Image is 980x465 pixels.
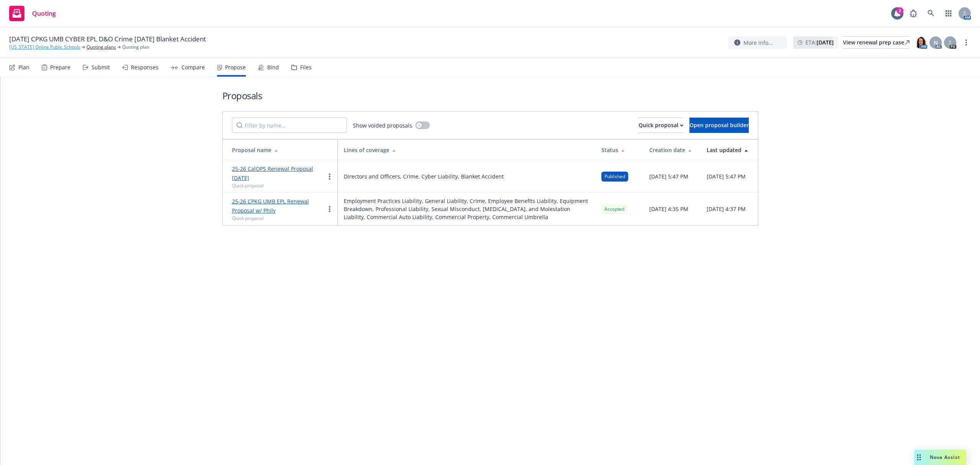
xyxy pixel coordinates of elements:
[91,64,110,70] div: Submit
[930,454,960,460] span: Nova Assist
[325,205,334,214] a: more
[843,36,910,49] a: View renewal prep case
[728,36,787,49] button: More info...
[906,6,921,21] a: Report a Bug
[914,450,966,465] button: Nova Assist
[639,118,683,133] button: Quick proposal
[743,39,773,47] span: More info...
[604,173,625,180] span: Published
[232,215,325,221] div: Quick proposal
[131,64,158,70] div: Responses
[18,64,29,70] div: Plan
[300,64,312,70] div: Files
[649,172,688,180] span: [DATE] 5:47 PM
[897,7,903,14] div: 2
[941,6,956,21] a: Switch app
[267,64,279,70] div: Bind
[225,64,246,70] div: Propose
[344,197,589,221] span: Employment Practices Liability, General Liability, Crime, Employee Benefits Liability, Equipment ...
[232,198,309,214] a: 25-26 CPKG UMB EPL Renewal Proposal w/ Phily
[914,450,924,465] div: Drag to move
[9,34,206,44] span: [DATE] CPKG UMB CYBER EPL D&O Crime [DATE] Blanket Accident
[181,64,205,70] div: Compare
[689,118,749,133] button: Open proposal builder
[707,146,752,154] div: Last updated
[344,146,589,154] div: Lines of coverage
[707,172,746,180] span: [DATE] 5:47 PM
[6,3,59,24] a: Quoting
[325,172,334,181] a: more
[32,10,56,16] span: Quoting
[87,44,116,51] a: Quoting plans
[353,121,412,129] span: Show voided proposals
[649,146,694,154] div: Creation date
[649,205,688,213] span: [DATE] 4:35 PM
[805,38,834,46] span: ETA :
[601,146,637,154] div: Status
[604,206,624,213] span: Accepted
[639,118,683,133] div: Quick proposal
[122,44,149,51] span: Quoting plan
[915,36,927,49] img: photo
[232,165,313,182] a: 25-26 CalOPS Renewal Proposal [DATE]
[232,182,325,189] div: Quick proposal
[707,205,746,213] span: [DATE] 4:37 PM
[817,39,834,46] strong: [DATE]
[344,172,504,180] span: Directors and Officers, Crime, Cyber Liability, Blanket Accident
[50,64,70,70] div: Prepare
[9,44,80,51] a: [US_STATE] Online Public Schools
[923,6,939,21] a: Search
[689,121,749,129] span: Open proposal builder
[232,118,347,133] input: Filter by name...
[843,37,910,48] div: View renewal prep case
[222,89,758,102] h1: Proposals
[934,39,938,47] span: N
[962,38,971,47] a: more
[232,146,332,154] div: Proposal name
